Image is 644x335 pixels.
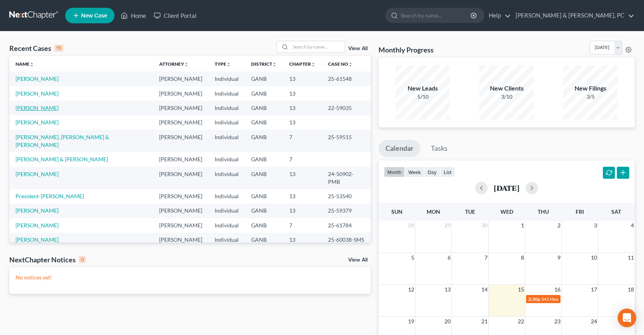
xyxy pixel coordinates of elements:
td: 13 [283,189,322,203]
i: unfold_more [226,62,231,67]
a: President-[PERSON_NAME] [16,193,84,199]
td: Individual [208,115,245,130]
td: GANB [245,189,283,203]
td: 13 [283,86,322,101]
td: Individual [208,204,245,218]
div: 15 [54,45,63,52]
td: Individual [208,72,245,86]
div: New Clients [479,84,534,93]
a: Calendar [378,140,420,157]
i: unfold_more [272,62,277,67]
a: Client Portal [150,9,200,23]
button: day [424,167,440,177]
td: 25-60038-SMS [322,233,371,247]
button: month [384,167,405,177]
p: No notices yet! [16,274,365,281]
td: [PERSON_NAME] [153,218,208,232]
span: 19 [407,317,415,326]
td: [PERSON_NAME] [153,233,208,247]
a: [PERSON_NAME] & [PERSON_NAME] [16,156,108,162]
span: 23 [554,317,561,326]
span: 10 [590,253,598,262]
input: Search by name... [401,8,472,23]
a: [PERSON_NAME], [PERSON_NAME] & [PERSON_NAME] [16,134,109,148]
span: 21 [481,317,488,326]
td: [PERSON_NAME] [153,152,208,166]
td: GANB [245,86,283,101]
div: 5/10 [396,93,450,101]
span: 4 [630,221,635,230]
td: 13 [283,233,322,247]
a: View All [348,46,368,51]
td: Individual [208,167,245,189]
a: Typeunfold_more [215,61,231,67]
td: 7 [283,130,322,152]
span: Tue [465,208,475,215]
span: 17 [590,285,598,294]
span: 7 [484,253,488,262]
a: [PERSON_NAME] [16,236,59,243]
td: 13 [283,167,322,189]
a: Case Nounfold_more [328,61,353,67]
td: Individual [208,152,245,166]
td: GANB [245,167,283,189]
a: [PERSON_NAME] [16,222,59,229]
a: Tasks [424,140,455,157]
button: list [440,167,455,177]
td: GANB [245,130,283,152]
span: 6 [447,253,451,262]
span: 13 [444,285,451,294]
i: unfold_more [348,62,353,67]
td: [PERSON_NAME] [153,115,208,130]
a: Attorneyunfold_more [159,61,189,67]
input: Search by name... [290,41,345,52]
td: 13 [283,72,322,86]
span: 15 [517,285,525,294]
h2: [DATE] [494,184,519,192]
div: Recent Cases [9,44,63,53]
span: 20 [444,317,451,326]
a: [PERSON_NAME] [16,207,59,214]
span: 11 [627,253,635,262]
a: [PERSON_NAME] [16,90,59,97]
i: unfold_more [311,62,316,67]
td: GANB [245,204,283,218]
td: GANB [245,233,283,247]
td: [PERSON_NAME] [153,167,208,189]
td: [PERSON_NAME] [153,204,208,218]
div: NextChapter Notices [9,255,86,264]
div: 0 [79,256,86,263]
a: [PERSON_NAME] & [PERSON_NAME], PC [512,9,634,23]
td: 13 [283,115,322,130]
td: [PERSON_NAME] [153,189,208,203]
span: 1 [520,221,525,230]
td: Individual [208,218,245,232]
td: Individual [208,189,245,203]
span: Wed [500,208,513,215]
span: 18 [627,285,635,294]
a: Districtunfold_more [251,61,277,67]
td: 13 [283,101,322,115]
span: 30 [481,221,488,230]
td: [PERSON_NAME] [153,101,208,115]
a: Chapterunfold_more [289,61,316,67]
span: New Case [81,13,107,19]
td: GANB [245,101,283,115]
td: GANB [245,115,283,130]
a: [PERSON_NAME] [16,171,59,177]
td: 25-61784 [322,218,371,232]
td: GANB [245,72,283,86]
span: 28 [407,221,415,230]
div: New Filings [563,84,618,93]
td: Individual [208,86,245,101]
span: 24 [590,317,598,326]
span: Mon [427,208,440,215]
td: 7 [283,152,322,166]
td: Individual [208,101,245,115]
button: week [405,167,424,177]
span: 12 [407,285,415,294]
span: Fri [576,208,584,215]
div: 3/10 [479,93,534,101]
span: 9 [557,253,561,262]
span: 3 [593,221,598,230]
